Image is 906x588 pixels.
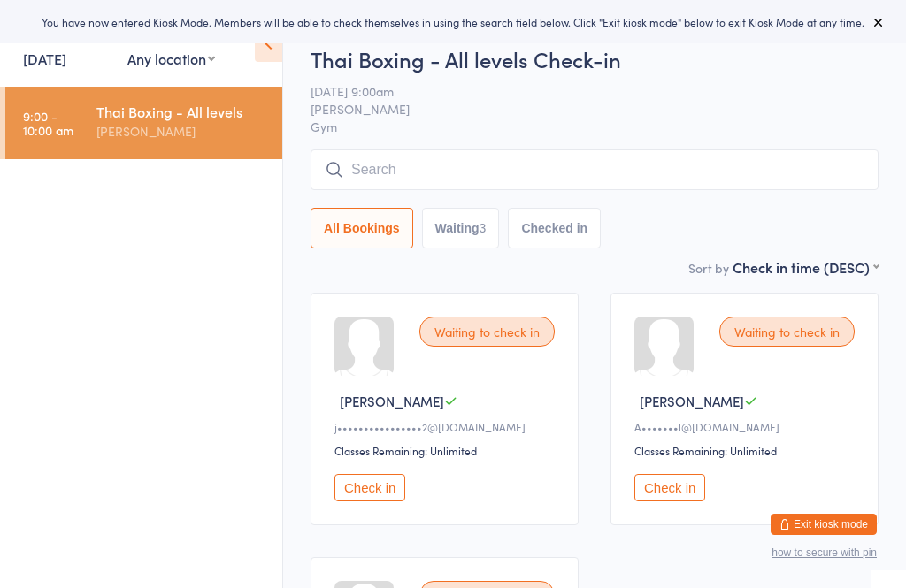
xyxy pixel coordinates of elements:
div: j••••••••••••••••2@[DOMAIN_NAME] [334,419,560,434]
time: 9:00 - 10:00 am [23,109,73,137]
div: Waiting to check in [419,317,555,347]
div: Waiting to check in [719,317,855,347]
button: All Bookings [311,208,413,248]
span: [DATE] 9:00am [311,82,851,100]
button: Checked in [508,208,601,248]
button: Waiting3 [422,208,500,248]
a: [DATE] [23,49,66,68]
div: Classes Remaining: Unlimited [334,443,560,458]
div: Check in time (DESC) [733,257,879,277]
button: Check in [334,474,405,501]
input: Search [311,149,879,190]
div: [PERSON_NAME] [96,121,267,141]
div: 3 [480,221,487,235]
div: Classes Remaining: Unlimited [634,443,860,458]
span: Gym [311,118,879,135]
button: how to secure with pin [772,546,877,559]
button: Exit kiosk mode [771,514,877,535]
div: Any location [127,49,215,68]
span: [PERSON_NAME] [311,100,851,118]
span: [PERSON_NAME] [340,392,444,410]
span: [PERSON_NAME] [640,392,744,410]
label: Sort by [688,259,729,277]
button: Check in [634,474,705,501]
div: You have now entered Kiosk Mode. Members will be able to check themselves in using the search fie... [28,14,878,29]
div: A•••••••l@[DOMAIN_NAME] [634,419,860,434]
h2: Thai Boxing - All levels Check-in [311,44,879,73]
a: 9:00 -10:00 amThai Boxing - All levels[PERSON_NAME] [5,87,282,159]
div: Thai Boxing - All levels [96,102,267,121]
